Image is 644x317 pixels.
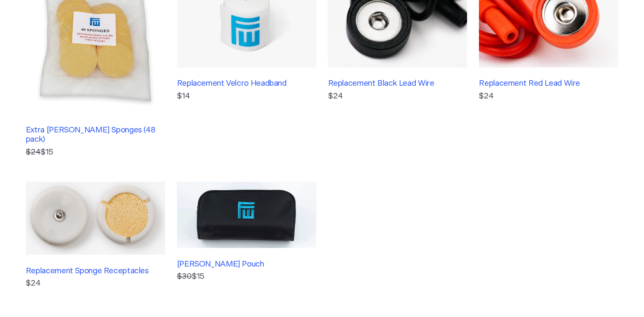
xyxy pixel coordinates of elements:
[26,146,165,158] p: $15
[177,182,316,248] img: Fisher Wallace Pouch
[177,271,316,283] p: $15
[26,267,165,276] h3: Replacement Sponge Receptacles
[26,126,165,145] h3: Extra [PERSON_NAME] Sponges (48 pack)
[177,79,316,88] h3: Replacement Velcro Headband
[26,148,41,156] s: $24
[479,90,618,102] p: $24
[26,182,165,289] a: Replacement Sponge Receptacles$24
[328,90,467,102] p: $24
[328,79,467,88] h3: Replacement Black Lead Wire
[177,272,192,281] s: $30
[479,79,618,88] h3: Replacement Red Lead Wire
[26,182,165,255] img: Replacement Sponge Receptacles
[177,260,316,269] h3: [PERSON_NAME] Pouch
[177,90,316,102] p: $14
[26,278,165,289] p: $24
[177,182,316,289] a: [PERSON_NAME] Pouch $30$15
